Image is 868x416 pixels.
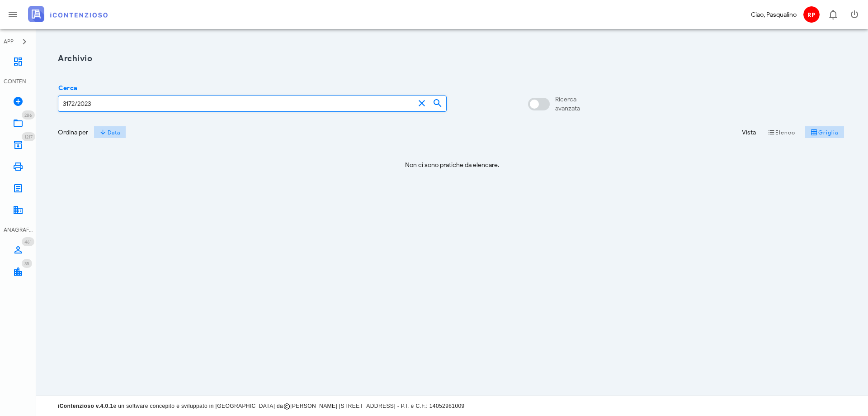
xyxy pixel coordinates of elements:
button: clear icon [416,98,427,109]
span: Distintivo [22,259,32,268]
div: Vista [742,128,756,137]
button: Griglia [805,126,844,139]
button: Distintivo [822,4,844,25]
div: Ricerca avanzata [555,95,580,113]
label: Cerca [56,84,77,93]
span: Griglia [811,129,839,136]
div: ANAGRAFICA [4,226,33,234]
span: Distintivo [22,237,34,246]
span: Data [99,129,120,136]
span: 35 [24,261,29,267]
button: RP [800,4,822,25]
p: Non ci sono pratiche da elencare. [58,160,846,170]
input: Cerca [58,96,415,111]
span: Distintivo [22,132,35,141]
span: RP [803,6,820,23]
span: 1217 [24,134,33,140]
img: logo-text-2x.png [28,6,108,22]
button: Data [94,126,126,139]
span: Elenco [768,129,796,136]
div: Ordina per [58,128,88,137]
button: Elenco [761,126,801,139]
div: CONTENZIOSO [4,77,33,86]
strong: iContenzioso v.4.0.1 [58,403,113,409]
div: Ciao, Pasqualino [751,10,797,19]
h1: Archivio [58,53,846,65]
span: 461 [24,239,32,245]
span: Distintivo [22,110,35,120]
span: 286 [24,112,32,118]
